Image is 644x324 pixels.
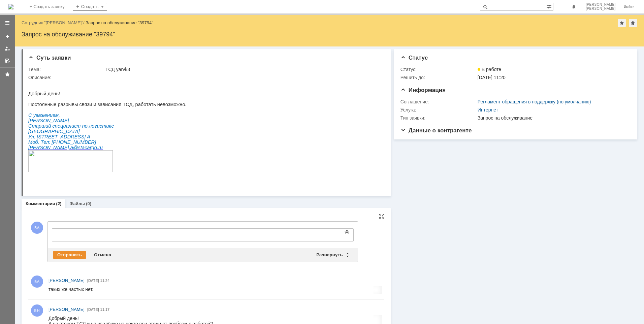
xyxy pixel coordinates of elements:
[546,3,553,9] span: Расширенный поиск
[69,65,70,70] span: .
[400,75,476,80] div: Решить до:
[400,55,428,61] span: Статус
[400,107,476,112] div: Услуга:
[70,65,74,70] span: ru
[22,31,637,38] div: Запрос на обслуживание "39794"
[100,307,110,312] span: 11:17
[50,65,69,70] span: stacargo
[28,75,382,80] div: Описание:
[42,65,45,70] span: a
[26,201,55,206] a: Комментарии
[28,67,104,72] div: Тема:
[100,279,110,283] span: 11:24
[49,307,85,312] span: [PERSON_NAME]
[28,55,71,61] span: Суть заявки
[86,201,91,206] div: (0)
[86,20,153,25] div: Запрос на обслуживание "39794"
[22,20,86,25] div: /
[400,127,472,134] span: Данные о контрагенте
[105,67,381,72] div: ТСД yarvk3
[87,279,99,283] span: [DATE]
[343,228,351,236] span: Показать панель инструментов
[69,201,85,206] a: Файлы
[2,31,13,42] a: Создать заявку
[8,4,13,9] img: logo
[400,67,476,72] div: Статус:
[478,107,498,112] a: Интернет
[379,214,384,219] div: На всю страницу
[478,99,591,104] a: Регламент обращения в поддержку (по умолчанию)
[2,55,13,66] a: Мои согласования
[618,19,626,27] div: Добавить в избранное
[586,3,616,7] span: [PERSON_NAME]
[31,222,43,234] span: БА
[400,115,476,121] div: Тип заявки:
[49,277,85,284] a: [PERSON_NAME]
[478,67,501,72] span: В работе
[629,19,637,27] div: Сделать домашней страницей
[478,75,506,80] span: [DATE] 11:20
[8,4,13,9] a: Перейти на домашнюю страницу
[56,201,62,206] div: (2)
[400,99,476,104] div: Соглашение:
[49,306,85,313] a: [PERSON_NAME]
[87,307,99,312] span: [DATE]
[478,115,627,121] div: Запрос на обслуживание
[41,65,42,70] span: .
[73,3,107,11] div: Создать
[586,7,616,11] span: [PERSON_NAME]
[49,278,85,283] span: [PERSON_NAME]
[45,65,50,70] span: @
[22,20,83,25] a: Сотрудник "[PERSON_NAME]"
[2,43,13,54] a: Мои заявки
[400,87,446,93] span: Информация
